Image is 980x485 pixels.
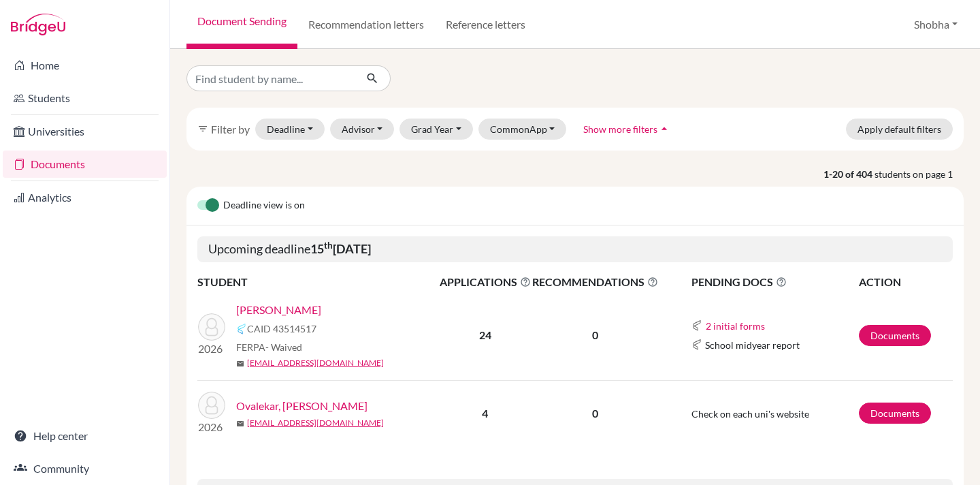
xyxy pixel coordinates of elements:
[572,119,683,140] button: Show more filtersarrow_drop_up
[3,118,167,145] a: Universities
[236,324,247,334] img: Common App logo
[3,151,167,178] a: Documents
[3,52,167,79] a: Home
[197,273,439,291] th: STUDENT
[247,322,316,336] span: CAID 43514517
[186,65,355,91] input: Find student by name...
[236,420,244,428] span: mail
[255,119,325,140] button: Deadline
[691,320,702,331] img: Common App logo
[211,123,250,136] span: Filter by
[324,240,333,251] sup: th
[859,325,931,346] a: Documents
[858,273,953,291] th: ACTION
[11,14,65,35] img: Bridge-U
[440,274,531,290] span: APPLICATIONS
[875,167,964,181] span: students on page 1
[532,327,658,343] p: 0
[478,119,567,140] button: CommonApp
[247,357,384,369] a: [EMAIL_ADDRESS][DOMAIN_NAME]
[705,318,766,334] button: 2 initial forms
[236,398,367,414] a: Ovalekar, [PERSON_NAME]
[479,328,491,341] b: 24
[823,167,875,181] strong: 1-20 of 404
[399,119,473,140] button: Grad Year
[908,12,964,37] button: Shobha
[691,274,857,290] span: PENDING DOCS
[691,408,809,420] span: Check on each uni's website
[198,341,225,357] p: 2026
[265,341,302,353] span: - Waived
[197,236,953,262] h5: Upcoming deadline
[197,123,208,134] i: filter_list
[198,419,225,435] p: 2026
[691,339,702,350] img: Common App logo
[3,455,167,482] a: Community
[223,198,305,214] span: Deadline view is on
[3,422,167,450] a: Help center
[330,119,395,140] button: Advisor
[532,405,658,422] p: 0
[310,241,371,256] b: 15 [DATE]
[247,417,384,429] a: [EMAIL_ADDRESS][DOMAIN_NAME]
[236,302,321,318] a: [PERSON_NAME]
[859,403,931,424] a: Documents
[236,360,244,368] span: mail
[705,338,800,352] span: School midyear report
[3,184,167,211] a: Analytics
[846,119,953,140] button: Apply default filters
[583,123,657,135] span: Show more filters
[532,274,658,290] span: RECOMMENDATIONS
[657,122,671,136] i: arrow_drop_up
[482,407,488,420] b: 4
[236,340,302,354] span: FERPA
[198,313,225,341] img: Kanodia, Nandita
[3,84,167,112] a: Students
[198,392,225,419] img: Ovalekar, Adi Jayesh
